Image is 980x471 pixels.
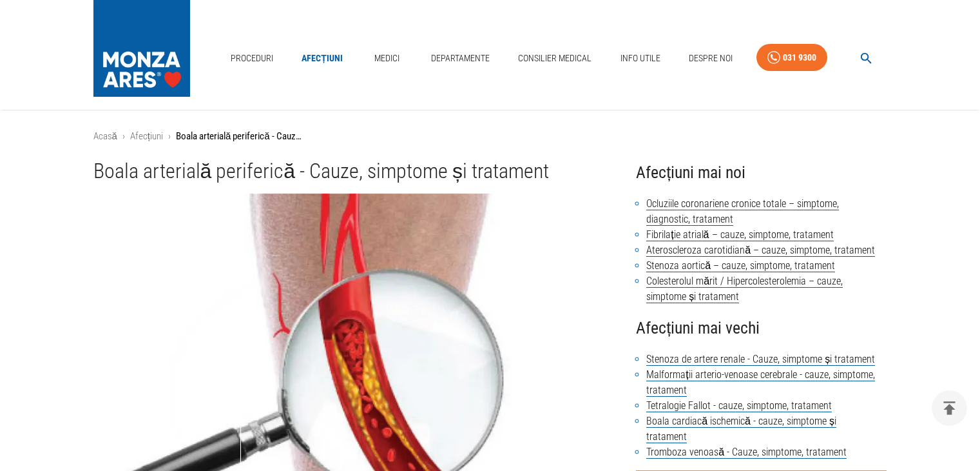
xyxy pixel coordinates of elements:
[646,446,847,459] a: Tromboza venoasă - Cauze, simptome, tratament
[636,159,887,186] h4: Afecțiuni mai noi
[93,129,887,144] nav: breadcrumb
[122,129,125,144] li: ›
[783,50,816,66] div: 031 9300
[366,45,407,72] a: Medici
[226,45,278,72] a: Proceduri
[513,45,597,72] a: Consilier Medical
[932,390,967,426] button: delete
[296,45,348,72] a: Afecțiuni
[646,368,874,397] a: Malformații arterio-venoase cerebrale - cauze, simptome, tratament
[646,197,839,226] a: Ocluziile coronariene cronice totale – simptome, diagnostic, tratament
[93,130,117,142] a: Acasă
[646,415,836,443] a: Boala cardiacă ischemică - cauze, simptome și tratament
[176,129,305,144] p: Boala arterială periferică - Cauze, simptome și tratament
[615,45,666,72] a: Info Utile
[684,45,738,72] a: Despre Noi
[168,129,171,144] li: ›
[646,399,832,412] a: Tetralogie Fallot - cauze, simptome, tratament
[646,353,875,366] a: Stenoza de artere renale - Cauze, simptome și tratament
[646,228,833,241] a: Fibrilație atrială – cauze, simptome, tratament
[426,45,495,72] a: Departamente
[93,159,616,183] h1: Boala arterială periferică - Cauze, simptome și tratament
[636,315,887,341] h4: Afecțiuni mai vechi
[130,130,163,142] a: Afecțiuni
[646,275,843,303] a: Colesterolul mărit / Hipercolesterolemia – cauze, simptome și tratament
[646,244,875,257] a: Ateroscleroza carotidiană – cauze, simptome, tratament
[646,259,835,272] a: Stenoza aortică – cauze, simptome, tratament
[756,44,827,72] a: 031 9300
